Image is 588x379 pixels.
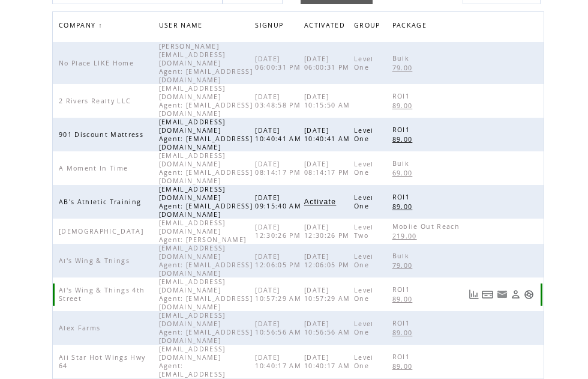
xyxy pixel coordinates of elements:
a: View Bills [482,290,494,300]
span: [EMAIL_ADDRESS][DOMAIN_NAME] Agent: [EMAIL_ADDRESS][DOMAIN_NAME] [159,185,253,219]
span: Alex Farms [59,324,103,332]
a: PACKAGE [392,18,433,35]
span: ROI1 [392,126,413,134]
span: [EMAIL_ADDRESS][DOMAIN_NAME] Agent: [EMAIL_ADDRESS][DOMAIN_NAME] [159,84,253,118]
span: Level One [354,320,374,336]
span: [DATE] 09:15:40 AM [255,193,304,210]
span: [DATE] 12:30:26 PM [255,223,304,240]
span: Activate [304,198,336,206]
span: 89.00 [392,329,416,337]
span: [DATE] 10:56:56 AM [304,320,353,336]
span: ROI1 [392,319,413,327]
span: 89.00 [392,362,416,371]
a: View Usage [469,290,479,300]
a: 89.00 [392,100,419,111]
span: [DATE] 10:40:41 AM [304,126,353,143]
a: 79.00 [392,260,419,270]
span: Level One [354,286,374,303]
span: [DATE] 12:06:05 PM [255,252,304,269]
span: Bulk [392,54,412,62]
a: ACTIVATED [304,18,351,35]
a: 89.00 [392,294,419,304]
span: Bulk [392,252,412,260]
a: 89.00 [392,327,419,338]
span: [DATE] 10:57:29 AM [255,286,304,303]
span: 219.00 [392,232,420,240]
a: COMPANY↑ [59,22,103,29]
span: [DATE] 10:40:41 AM [255,126,304,143]
span: COMPANY [59,18,98,35]
span: 79.00 [392,261,416,270]
span: [DATE] 03:48:58 PM [255,92,304,109]
a: Resend welcome email to this user [497,289,508,300]
span: [PERSON_NAME][EMAIL_ADDRESS][DOMAIN_NAME] Agent: [EMAIL_ADDRESS][DOMAIN_NAME] [159,42,253,84]
a: Activate [304,198,336,205]
span: Al's Wing & Things 4th Street [59,286,145,303]
span: [DATE] 10:40:17 AM [255,353,304,370]
span: [EMAIL_ADDRESS][DOMAIN_NAME] Agent: [EMAIL_ADDRESS][DOMAIN_NAME] [159,244,253,277]
span: [DEMOGRAPHIC_DATA] [59,227,146,235]
span: AB's Athletic Training [59,198,144,206]
span: Level One [354,252,374,269]
span: 79.00 [392,64,416,72]
span: Mobile Out Reach [392,222,463,231]
span: [DATE] 08:14:17 PM [255,160,304,177]
span: All Star Hot Wings Hwy 64 [59,353,145,370]
span: USER NAME [159,18,206,35]
a: GROUP [354,18,386,35]
a: 89.00 [392,361,419,371]
span: SIGNUP [255,18,286,35]
span: [DATE] 06:00:31 PM [304,55,353,71]
span: 901 Discount Mattress [59,130,146,139]
span: Level One [354,126,374,143]
a: Support [524,290,534,300]
span: [DATE] 10:57:29 AM [304,286,353,303]
span: [DATE] 08:14:17 PM [304,160,353,177]
span: [DATE] 06:00:31 PM [255,55,304,71]
span: ROI1 [392,92,413,100]
span: [EMAIL_ADDRESS][DOMAIN_NAME] Agent: [EMAIL_ADDRESS][DOMAIN_NAME] [159,151,253,185]
a: 69.00 [392,168,419,178]
span: Level One [354,160,374,177]
a: USER NAME [159,21,206,28]
a: View Profile [511,290,521,300]
span: [DATE] 10:56:56 AM [255,320,304,336]
span: GROUP [354,18,383,35]
a: SIGNUP [255,21,286,28]
span: [EMAIL_ADDRESS][DOMAIN_NAME] Agent: [EMAIL_ADDRESS][DOMAIN_NAME] [159,311,253,345]
span: Level One [354,55,374,71]
span: [DATE] 12:06:05 PM [304,252,353,269]
span: Level One [354,353,374,370]
span: Al's Wing & Things [59,256,133,265]
span: 2 Rivers Realty LLC [59,97,134,105]
span: [DATE] 10:40:17 AM [304,353,353,370]
a: 89.00 [392,134,419,144]
span: 89.00 [392,102,416,110]
span: No Place LIKE Home [59,59,137,67]
span: PACKAGE [392,18,430,35]
span: A Moment In Time [59,164,131,172]
span: ROI1 [392,285,413,294]
span: 89.00 [392,202,416,211]
span: [EMAIL_ADDRESS][DOMAIN_NAME] Agent: [PERSON_NAME] [159,219,250,244]
span: [DATE] 12:30:26 PM [304,223,353,240]
span: Level Two [354,223,374,240]
span: [EMAIL_ADDRESS][DOMAIN_NAME] Agent: [EMAIL_ADDRESS][DOMAIN_NAME] [159,277,253,311]
span: Level One [354,193,374,210]
a: 79.00 [392,62,419,73]
span: Bulk [392,159,412,168]
a: 219.00 [392,231,423,241]
span: 89.00 [392,295,416,303]
span: ROI1 [392,353,413,361]
span: ACTIVATED [304,18,348,35]
span: 89.00 [392,135,416,144]
a: 89.00 [392,201,419,211]
span: [DATE] 10:15:50 AM [304,92,353,109]
span: [EMAIL_ADDRESS][DOMAIN_NAME] Agent: [EMAIL_ADDRESS] [159,345,229,378]
span: ROI1 [392,193,413,201]
span: 69.00 [392,169,416,177]
span: [EMAIL_ADDRESS][DOMAIN_NAME] Agent: [EMAIL_ADDRESS][DOMAIN_NAME] [159,118,253,151]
